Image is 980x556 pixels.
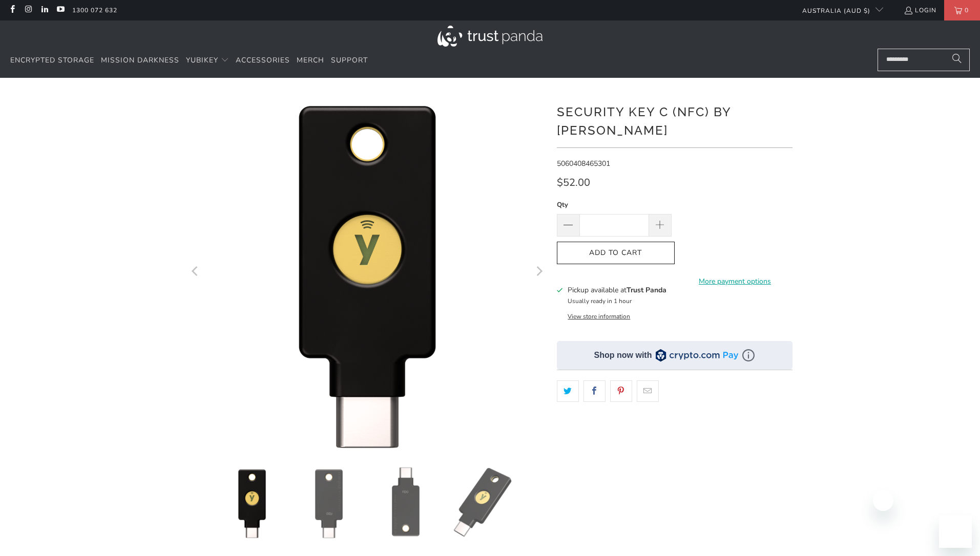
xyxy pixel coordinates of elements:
[186,49,229,73] summary: YubiKey
[557,242,675,265] button: Add to Cart
[297,49,324,73] a: Merch
[297,55,324,65] span: Merch
[370,467,442,539] img: Security Key C (NFC) by Yubico - Trust Panda
[10,49,94,73] a: Encrypted Storage
[557,380,579,402] a: Share this on Twitter
[101,49,179,73] a: Mission Darkness
[216,467,288,539] img: Security Key C (NFC) by Yubico - Trust Panda
[101,55,179,65] span: Mission Darkness
[557,176,590,189] span: $52.00
[437,26,543,47] img: Trust Panda Australia
[40,6,49,14] a: Trust Panda Australia on LinkedIn
[627,285,666,295] b: Trust Panda
[186,55,218,65] span: YubiKey
[610,380,632,402] a: Share this on Pinterest
[10,49,368,73] nav: Translation missing: en.navigation.header.main_nav
[331,55,368,65] span: Support
[557,101,793,140] h1: Security Key C (NFC) by [PERSON_NAME]
[188,93,547,452] a: Security Key C (NFC) by Yubico - Trust Panda
[331,49,368,73] a: Support
[568,297,632,305] small: Usually ready in 1 hour
[678,276,793,287] a: More payment options
[56,6,65,14] a: Trust Panda Australia on YouTube
[236,55,290,65] span: Accessories
[557,199,672,210] label: Qty
[594,350,652,361] div: Shop now with
[557,420,793,454] iframe: Reviews Widget
[10,55,94,65] span: Encrypted Storage
[568,249,664,258] span: Add to Cart
[878,49,970,71] input: Search...
[904,5,936,16] a: Login
[583,380,606,402] a: Share this on Facebook
[568,285,666,295] h3: Pickup available at
[8,6,16,14] a: Trust Panda Australia on Facebook
[944,49,970,71] button: Search
[873,490,893,511] iframe: Close message
[72,5,117,16] a: 1300 072 632
[187,93,204,452] button: Previous
[557,159,610,168] span: 5060408465301
[637,380,659,402] a: Email this to a friend
[531,93,547,452] button: Next
[568,312,630,320] button: View store information
[293,467,365,539] img: Security Key C (NFC) by Yubico - Trust Panda
[236,49,290,73] a: Accessories
[447,467,518,539] img: Security Key C (NFC) by Yubico - Trust Panda
[24,6,32,14] a: Trust Panda Australia on Instagram
[939,515,972,548] iframe: Button to launch messaging window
